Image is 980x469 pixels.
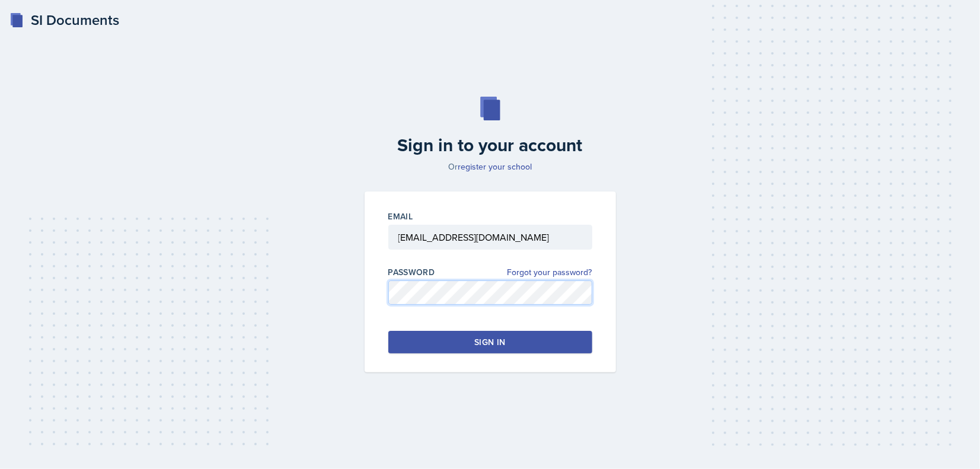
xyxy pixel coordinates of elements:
label: Email [388,210,413,222]
a: Forgot your password? [507,266,592,279]
label: Password [388,266,435,278]
h2: Sign in to your account [357,135,623,156]
div: Sign in [474,336,505,348]
a: SI Documents [9,9,119,31]
p: Or [357,161,623,173]
button: Sign in [388,331,592,353]
input: Email [388,225,592,250]
a: register your school [458,161,532,173]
